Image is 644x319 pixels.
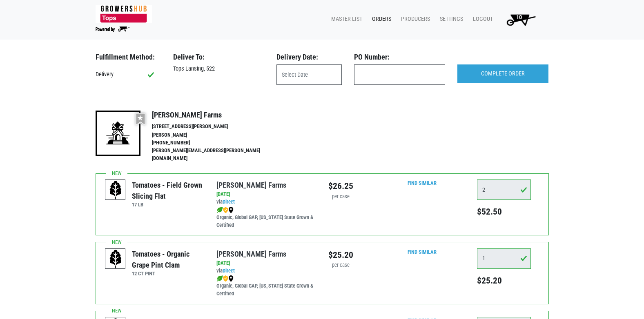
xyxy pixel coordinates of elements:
input: Qty [477,179,531,200]
img: 19-7441ae2ccb79c876ff41c34f3bd0da69.png [96,111,140,155]
a: Producers [394,11,433,27]
h3: Delivery Date: [276,53,342,62]
div: Tomatoes - Field Grown Slicing Flat [132,179,204,202]
img: 279edf242af8f9d49a69d9d2afa010fb.png [96,5,152,23]
div: per case [328,261,353,269]
div: Organic, Global GAP, [US_STATE] State Grown & Certified [216,275,316,298]
img: leaf-e5c59151409436ccce96b2ca1b28e03c.png [216,275,223,282]
div: $25.20 [328,248,353,261]
li: [PHONE_NUMBER] [152,139,278,147]
a: [PERSON_NAME] Farms [216,250,286,258]
img: leaf-e5c59151409436ccce96b2ca1b28e03c.png [216,207,223,213]
div: Tops Lansing, 522 [167,64,270,73]
div: Organic, Global GAP, [US_STATE] State Grown & Certified [216,206,316,229]
li: [STREET_ADDRESS][PERSON_NAME] [152,123,278,131]
h3: Deliver To: [173,53,264,62]
h3: Fulfillment Method: [96,53,161,62]
span: 10 [516,14,522,21]
h6: 12 CT PINT [132,270,204,277]
div: via [216,267,316,275]
a: Master List [325,11,365,27]
input: Qty [477,248,531,269]
div: Tomatoes - Organic Grape Pint Clam [132,248,204,270]
li: [PERSON_NAME] [152,131,278,139]
div: per case [328,193,353,201]
img: placeholder-variety-43d6402dacf2d531de610a020419775a.svg [105,180,126,200]
img: safety-e55c860ca8c00a9c171001a62a92dabd.png [223,275,228,282]
div: $26.25 [328,179,353,193]
img: Cart [503,11,539,28]
div: via [216,198,316,206]
h5: $52.50 [477,206,531,217]
img: map_marker-0e94453035b3232a4d21701695807de9.png [228,207,234,213]
h6: 17 LB [132,202,204,208]
div: [DATE] [216,259,316,267]
input: COMPLETE ORDER [457,64,548,83]
input: Select Date [276,64,342,85]
img: Powered by Big Wheelbarrow [96,27,129,32]
div: [DATE] [216,191,316,198]
h4: [PERSON_NAME] Farms [152,111,278,120]
a: Logout [466,11,496,27]
img: placeholder-variety-43d6402dacf2d531de610a020419775a.svg [105,249,126,269]
a: Find Similar [408,180,437,186]
li: [PERSON_NAME][EMAIL_ADDRESS][PERSON_NAME][DOMAIN_NAME] [152,147,278,162]
a: Direct [223,268,235,274]
a: Direct [223,199,235,205]
h5: $25.20 [477,275,531,286]
a: Find Similar [408,249,437,255]
a: 10 [496,11,542,28]
a: Settings [433,11,466,27]
img: map_marker-0e94453035b3232a4d21701695807de9.png [228,275,234,282]
h3: PO Number: [354,53,445,62]
a: Orders [365,11,394,27]
img: safety-e55c860ca8c00a9c171001a62a92dabd.png [223,207,228,213]
a: [PERSON_NAME] Farms [216,181,286,189]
